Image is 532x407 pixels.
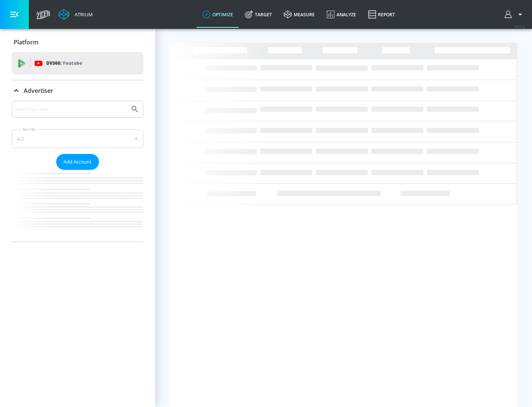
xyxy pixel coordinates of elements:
p: Youtube [62,59,82,67]
a: Atrium [58,9,93,20]
a: Report [362,1,401,28]
button: Add Account [56,154,99,170]
div: Platform [12,32,143,53]
p: Advertiser [24,87,53,95]
div: Atrium [72,11,93,18]
a: Analyze [321,1,362,28]
div: A-Z [12,129,143,148]
p: Platform [14,38,38,46]
a: optimize [197,1,239,28]
div: Advertiser [12,101,143,242]
span: Add Account [64,158,92,166]
nav: list of Advertiser [12,170,143,242]
div: DV360: Youtube [12,52,143,74]
input: Search by name [15,104,127,114]
span: v 4.25.4 [514,24,525,28]
label: Sort By [21,127,37,132]
a: measure [278,1,321,28]
p: DV360: [46,59,82,67]
a: Target [239,1,278,28]
div: Advertiser [12,80,143,101]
